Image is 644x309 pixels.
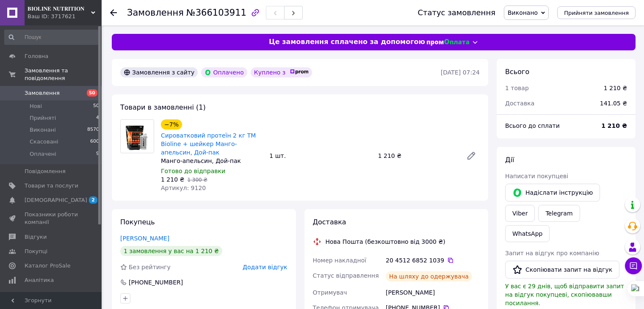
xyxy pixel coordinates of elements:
[564,10,629,16] span: Прийняти замовлення
[505,173,568,179] span: Написати покупцеві
[30,138,58,146] span: Скасовані
[323,237,448,246] div: Нова Пошта (безкоштовно від 3000 ₴)
[505,261,619,279] button: Скопіювати запит на відгук
[417,8,495,17] div: Статус замовлення
[25,233,47,241] span: Відгуки
[557,6,636,19] button: Прийняти замовлення
[89,196,97,204] span: 2
[505,100,534,107] span: Доставка
[25,262,70,270] span: Каталог ProSale
[4,30,100,45] input: Пошук
[25,52,48,60] span: Головна
[25,182,78,190] span: Товари та послуги
[30,114,56,122] span: Прийняті
[313,218,346,226] span: Доставка
[161,176,184,183] span: 1 210 ₴
[25,168,66,175] span: Повідомлення
[30,150,56,158] span: Оплачені
[384,285,481,300] div: [PERSON_NAME]
[505,283,624,306] span: У вас є 29 днів, щоб відправити запит на відгук покупцеві, скопіювавши посилання.
[161,157,263,165] div: Манго-апельсин, Дой-пак
[386,271,472,281] div: На шляху до одержувача
[90,138,99,146] span: 600
[129,264,171,270] span: Без рейтингу
[25,67,102,82] span: Замовлення та повідомлення
[601,122,627,129] b: 1 210 ₴
[30,126,56,134] span: Виконані
[25,211,78,226] span: Показники роботи компанії
[96,114,99,122] span: 4
[625,257,642,274] button: Чат з покупцем
[505,122,560,129] span: Всього до сплати
[93,102,99,110] span: 50
[463,147,480,164] a: Редагувати
[25,291,78,306] span: Інструменти веб-майстра та SEO
[505,205,535,222] a: Viber
[201,67,247,77] div: Оплачено
[120,67,198,77] div: Замовлення з сайту
[120,235,169,242] a: [PERSON_NAME]
[96,150,99,158] span: 9
[128,278,184,287] div: [PHONE_NUMBER]
[386,256,480,265] div: 20 4512 6852 1039
[125,120,150,153] img: Сироватковий протеїн 2 кг TM Bioline + шейкер Манго-апельсин, Дой-пак
[110,8,117,17] div: Повернутися назад
[186,8,246,18] span: №366103911
[25,276,54,284] span: Аналітика
[161,119,182,130] div: −7%
[87,89,97,97] span: 50
[243,264,287,270] span: Додати відгук
[604,84,627,92] div: 1 210 ₴
[25,248,47,255] span: Покупці
[441,69,480,76] time: [DATE] 07:24
[161,168,225,174] span: Готово до відправки
[505,68,529,76] span: Всього
[25,196,87,204] span: [DEMOGRAPHIC_DATA]
[505,85,529,91] span: 1 товар
[313,257,367,264] span: Номер накладної
[313,272,379,279] span: Статус відправлення
[313,289,347,296] span: Отримувач
[251,67,312,77] div: Куплено з
[505,225,550,242] a: WhatsApp
[120,246,222,256] div: 1 замовлення у вас на 1 210 ₴
[538,205,580,222] a: Telegram
[505,184,600,201] button: Надіслати інструкцію
[30,102,42,110] span: Нові
[595,94,632,113] div: 141.05 ₴
[161,185,206,191] span: Артикул: 9120
[28,5,91,13] span: 𝐁𝐈𝐎𝐋𝐈𝐍𝐄 𝐍𝐔𝐓𝐑𝐈𝐓𝐈𝐎𝐍
[120,103,206,111] span: Товари в замовленні (1)
[266,150,374,162] div: 1 шт.
[127,8,184,18] span: Замовлення
[161,132,256,156] a: Сироватковий протеїн 2 кг TM Bioline + шейкер Манго-апельсин, Дой-пак
[120,218,155,226] span: Покупець
[28,13,102,20] div: Ваш ID: 3717621
[505,156,514,164] span: Дії
[87,126,99,134] span: 8570
[505,250,599,257] span: Запит на відгук про компанію
[269,37,425,47] span: Це замовлення сплачено за допомогою
[375,150,459,162] div: 1 210 ₴
[187,177,207,183] span: 1 300 ₴
[25,89,60,97] span: Замовлення
[290,69,309,74] img: prom
[508,9,538,16] span: Виконано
